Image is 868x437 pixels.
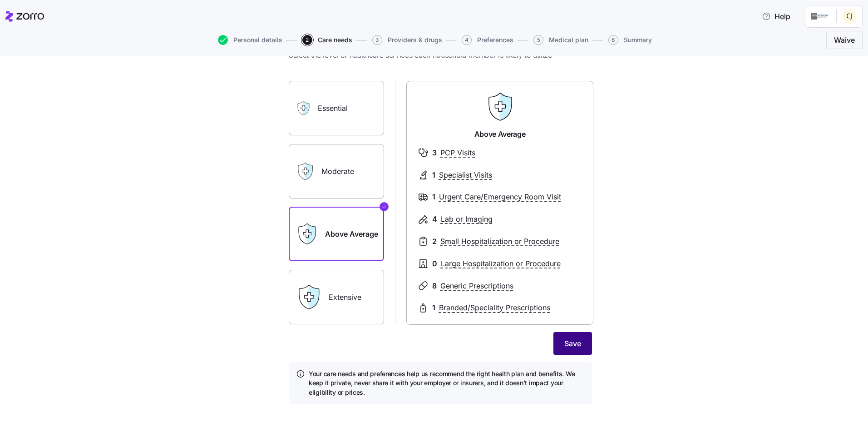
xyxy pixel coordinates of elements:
[440,147,475,159] span: PCP Visits
[624,37,652,43] span: Summary
[289,207,384,261] label: Above Average
[289,81,384,135] label: Essential
[309,369,585,397] h4: Your care needs and preferences help us recommend the right health plan and benefits. We keep it ...
[301,35,352,45] a: 2Care needs
[826,31,863,49] button: Waive
[372,35,442,45] button: 3Providers & drugs
[533,35,588,45] button: 5Medical plan
[372,35,382,45] span: 3
[289,270,384,324] label: Extensive
[233,37,282,43] span: Personal details
[439,302,550,313] span: Branded/Speciality Prescriptions
[608,35,618,45] span: 6
[216,35,282,45] a: Personal details
[755,7,798,25] button: Help
[441,258,561,269] span: Large Hospitalization or Procedure
[432,258,437,269] span: 0
[553,332,592,355] button: Save
[477,37,513,43] span: Preferences
[439,191,561,203] span: Urgent Care/Emergency Room Visit
[432,147,437,159] span: 3
[564,338,581,349] span: Save
[432,236,437,247] span: 2
[462,35,472,45] span: 4
[432,169,435,181] span: 1
[811,11,829,22] img: Employer logo
[302,35,312,45] span: 2
[218,35,282,45] button: Personal details
[432,280,437,292] span: 8
[474,129,526,140] span: Above Average
[533,35,543,45] span: 5
[432,302,435,313] span: 1
[381,201,387,212] svg: Checkmark
[834,35,855,45] span: Waive
[439,169,492,181] span: Specialist Visits
[432,214,437,225] span: 4
[842,9,857,24] img: 227d0eebf18cb34d8a22f69fb447ba6d
[388,37,442,43] span: Providers & drugs
[440,236,559,247] span: Small Hospitalization or Procedure
[289,144,384,199] label: Moderate
[762,11,790,22] span: Help
[549,37,588,43] span: Medical plan
[462,35,513,45] button: 4Preferences
[441,214,493,225] span: Lab or Imaging
[440,280,513,292] span: Generic Prescriptions
[608,35,652,45] button: 6Summary
[432,191,435,203] span: 1
[318,37,352,43] span: Care needs
[302,35,352,45] button: 2Care needs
